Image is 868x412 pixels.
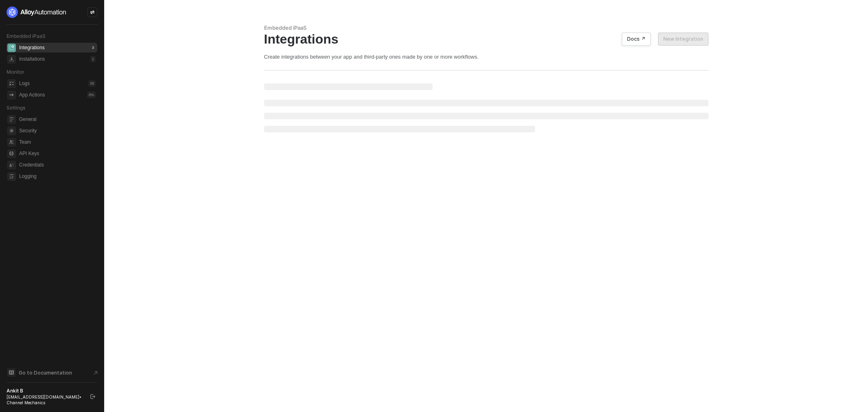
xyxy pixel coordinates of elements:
div: Integrations [264,31,708,47]
button: New Integration [658,33,708,46]
div: 0 % [87,92,96,98]
button: Docs ↗ [622,33,651,46]
div: Embedded iPaaS [264,24,708,31]
span: security [7,127,16,135]
span: icon-app-actions [7,91,16,99]
span: team [7,138,16,147]
a: logo [7,7,97,18]
span: Go to Documentation [19,369,72,376]
span: Team [19,137,96,147]
span: logging [7,172,16,181]
div: 1 [90,56,96,62]
span: General [19,114,96,124]
span: general [7,115,16,124]
div: Docs ↗ [627,36,645,42]
div: [EMAIL_ADDRESS][DOMAIN_NAME] • Channel Mechanics [7,394,83,405]
span: document-arrow [92,369,100,377]
div: Integrations [19,44,45,51]
span: Monitor [7,69,24,75]
div: Create integrations between your app and third-party ones made by one or more workflows. [264,53,708,60]
span: Security [19,126,96,136]
span: integrations [7,44,16,52]
div: Installations [19,56,45,63]
span: icon-logs [7,79,16,88]
span: icon-swap [90,10,95,15]
span: installations [7,55,16,64]
span: Embedded iPaaS [7,33,46,39]
div: 39 [88,80,96,87]
span: Credentials [19,160,96,170]
div: Ankit B [7,388,83,394]
span: credentials [7,161,16,169]
span: Settings [7,105,25,111]
span: API Keys [19,149,96,158]
span: Logging [19,171,96,181]
div: App Actions [19,92,45,99]
img: logo [7,7,67,18]
span: documentation [7,368,15,377]
span: logout [90,394,95,399]
a: Knowledge Base [7,368,98,377]
div: 3 [90,44,96,51]
span: api-key [7,149,16,158]
div: Logs [19,80,30,87]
